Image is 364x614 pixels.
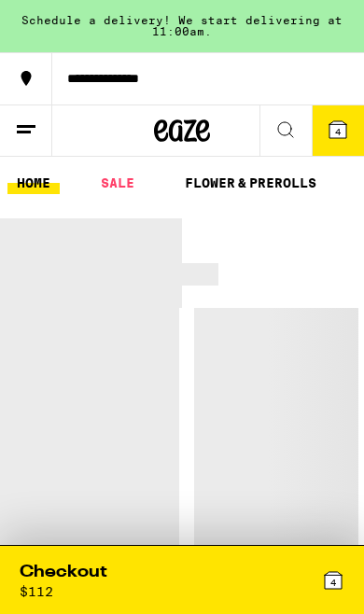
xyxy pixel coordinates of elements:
[20,561,107,584] div: Checkout
[312,105,364,156] button: 4
[335,126,341,137] span: 4
[20,584,53,599] div: $ 112
[330,577,336,588] span: 4
[91,172,144,194] a: SALE
[175,172,326,194] a: FLOWER & PREROLLS
[7,172,60,194] a: HOME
